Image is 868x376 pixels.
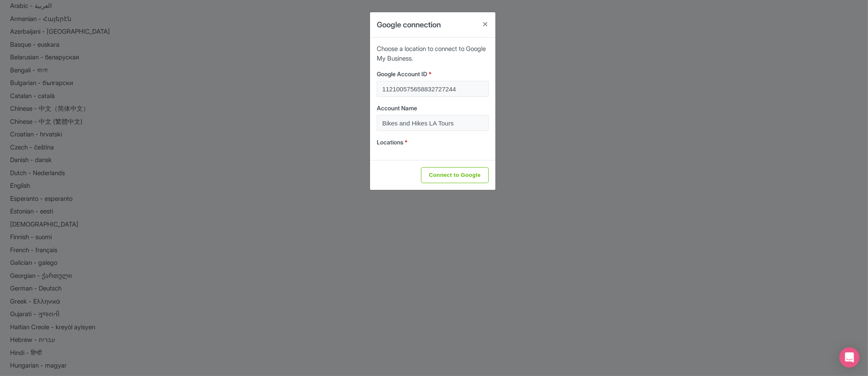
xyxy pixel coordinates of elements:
button: Close [475,12,495,36]
span: Locations [377,139,403,146]
h4: Google connection [377,19,441,30]
div: Open Intercom Messenger [839,347,860,368]
span: Google Account ID [377,70,427,77]
span: Account Name [377,104,417,112]
p: Choose a location to connect to Google My Business. [377,44,489,63]
input: Connect to Google [421,167,489,183]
